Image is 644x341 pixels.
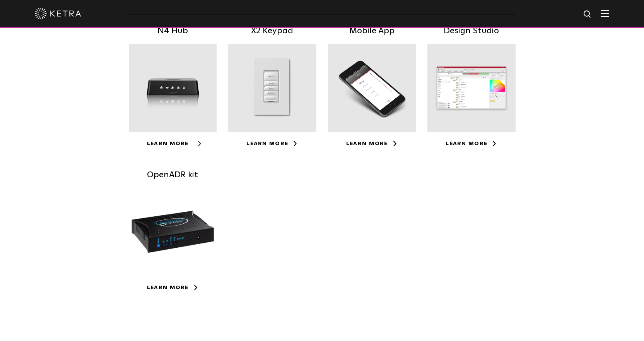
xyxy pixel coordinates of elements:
[129,168,217,182] h5: OpenADR kit
[246,141,298,146] a: Learn More
[601,10,609,17] img: Hamburger%20Nav.svg
[328,24,416,38] h5: Mobile App
[228,24,316,38] h5: X2 Keypad
[147,285,198,290] a: Learn More
[583,10,593,19] img: search icon
[147,141,198,146] a: Learn More
[446,141,497,146] a: Learn More
[129,24,217,38] h5: N4 Hub
[35,8,81,19] img: ketra-logo-2019-white
[346,141,398,146] a: Learn More
[427,24,516,38] h5: Design Studio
